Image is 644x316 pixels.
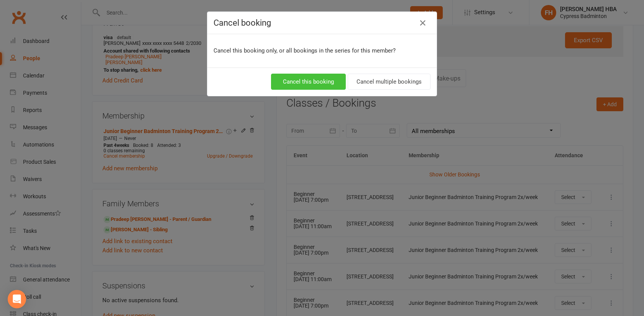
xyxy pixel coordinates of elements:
[348,74,430,90] button: Cancel multiple bookings
[214,46,430,55] p: Cancel this booking only, or all bookings in the series for this member?
[8,290,26,308] div: Open Intercom Messenger
[214,18,430,28] h4: Cancel booking
[271,74,346,90] button: Cancel this booking
[417,17,429,29] button: Close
